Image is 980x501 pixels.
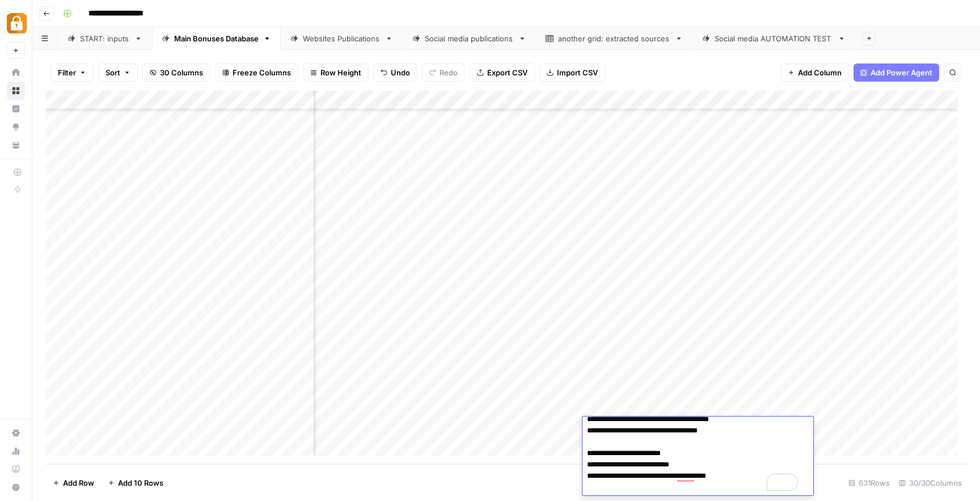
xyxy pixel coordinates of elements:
span: Redo [440,67,458,78]
a: Social media AUTOMATION TEST [692,27,855,50]
span: Freeze Columns [233,67,291,78]
button: Add Power Agent [854,63,939,82]
a: Learning Hub [7,460,25,478]
a: START: inputs [58,27,152,50]
button: Undo [373,63,417,82]
button: Export CSV [470,63,535,82]
span: Filter [58,67,76,78]
div: another grid: extracted sources [558,33,670,44]
span: Row Height [320,67,361,78]
a: Main Bonuses Database [152,27,281,50]
a: Social media publications [403,27,536,50]
button: Freeze Columns [215,63,298,82]
span: Sort [105,67,120,78]
span: Import CSV [557,67,598,78]
div: 631 Rows [844,474,894,492]
div: Social media publications [425,33,514,44]
a: Insights [7,100,25,118]
button: Sort [98,63,138,82]
a: Browse [7,82,25,100]
a: Your Data [7,136,25,154]
button: Help + Support [7,478,25,496]
button: Filter [50,63,94,82]
button: Import CSV [539,63,605,82]
button: Add 10 Rows [101,474,170,492]
img: Adzz Logo [7,13,27,33]
a: Websites Publications [281,27,403,50]
div: Websites Publications [303,33,381,44]
span: Add Row [63,477,94,489]
a: Settings [7,424,25,442]
span: Add Power Agent [871,67,932,78]
a: Home [7,63,25,82]
a: Opportunities [7,118,25,136]
span: Undo [391,67,410,78]
span: Add Column [798,67,842,78]
div: START: inputs [80,33,130,44]
span: 30 Columns [160,67,203,78]
button: 30 Columns [142,63,210,82]
div: 30/30 Columns [894,474,966,492]
div: Social media AUTOMATION TEST [715,33,833,44]
button: Add Row [46,474,101,492]
div: Main Bonuses Database [174,33,259,44]
button: Add Column [780,63,849,82]
span: Export CSV [487,67,527,78]
button: Workspace: Adzz [7,9,25,37]
button: Row Height [303,63,369,82]
a: another grid: extracted sources [536,27,692,50]
button: Redo [422,63,465,82]
a: Usage [7,442,25,460]
span: Add 10 Rows [118,477,163,489]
